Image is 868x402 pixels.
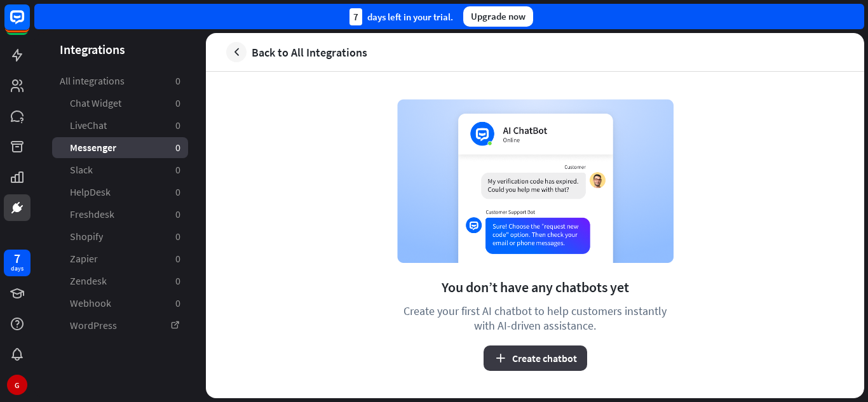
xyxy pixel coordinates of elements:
[397,99,674,263] img: chatbot example image
[175,230,180,243] aside: 0
[175,163,180,177] aside: 0
[70,208,114,221] span: Freshdesk
[70,119,107,132] span: LiveChat
[11,264,24,273] div: days
[52,226,188,247] a: Shopify 0
[4,250,31,276] a: 7 days
[70,230,103,243] span: Shopify
[463,6,533,27] div: Upgrade now
[52,93,188,114] a: Chat Widget 0
[175,185,180,199] aside: 0
[484,345,587,371] button: Create chatbot
[70,185,111,199] span: HelpDesk
[226,42,367,62] a: Back to All Integrations
[70,97,121,110] span: Chat Widget
[10,5,48,43] button: Open LiveChat chat widget
[349,8,362,25] div: 7
[52,115,188,136] a: LiveChat 0
[7,375,27,395] div: G
[52,159,188,180] a: Slack 0
[175,208,180,221] aside: 0
[52,293,188,314] a: Webhook 0
[442,278,629,296] div: You don’t have any chatbots yet
[175,274,180,288] aside: 0
[175,119,180,132] aside: 0
[52,248,188,269] a: Zapier 0
[60,74,125,88] span: All integrations
[52,70,188,91] a: All integrations 0
[252,45,367,60] span: Back to All Integrations
[14,253,20,264] div: 7
[175,252,180,265] aside: 0
[52,182,188,203] a: HelpDesk 0
[175,141,180,154] aside: 0
[175,97,180,110] aside: 0
[70,163,93,177] span: Slack
[52,315,188,336] a: WordPress
[52,204,188,225] a: Freshdesk 0
[175,297,180,310] aside: 0
[52,271,188,291] a: Zendesk 0
[34,41,206,58] header: Integrations
[70,297,111,310] span: Webhook
[70,274,107,288] span: Zendesk
[70,141,116,154] span: Messenger
[175,74,180,88] aside: 0
[349,8,453,25] div: days left in your trial.
[397,304,674,333] div: Create your first AI chatbot to help customers instantly with AI-driven assistance.
[70,252,98,265] span: Zapier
